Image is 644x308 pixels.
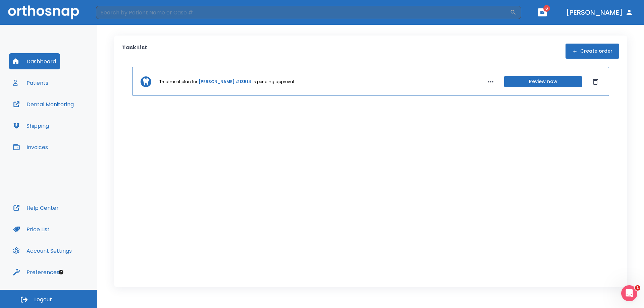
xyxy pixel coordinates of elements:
[96,6,510,19] input: Search by Patient Name or Case #
[621,285,637,301] iframe: Intercom live chat
[9,243,76,259] button: Account Settings
[9,264,63,280] button: Preferences
[9,221,54,237] button: Price List
[635,285,640,291] span: 1
[9,139,52,155] button: Invoices
[253,79,294,85] p: is pending approval
[9,53,60,69] button: Dashboard
[122,44,147,59] p: Task List
[9,75,52,91] button: Patients
[563,6,636,18] button: [PERSON_NAME]
[8,5,79,19] img: Orthosnap
[34,296,52,303] span: Logout
[504,76,582,87] button: Review now
[590,76,601,87] button: Dismiss
[199,79,251,85] a: [PERSON_NAME] #13514
[543,5,550,12] span: 6
[9,200,63,216] button: Help Center
[9,96,78,112] button: Dental Monitoring
[159,79,197,85] p: Treatment plan for
[9,118,53,134] button: Shipping
[566,44,619,59] button: Create order
[58,269,64,275] div: Tooltip anchor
